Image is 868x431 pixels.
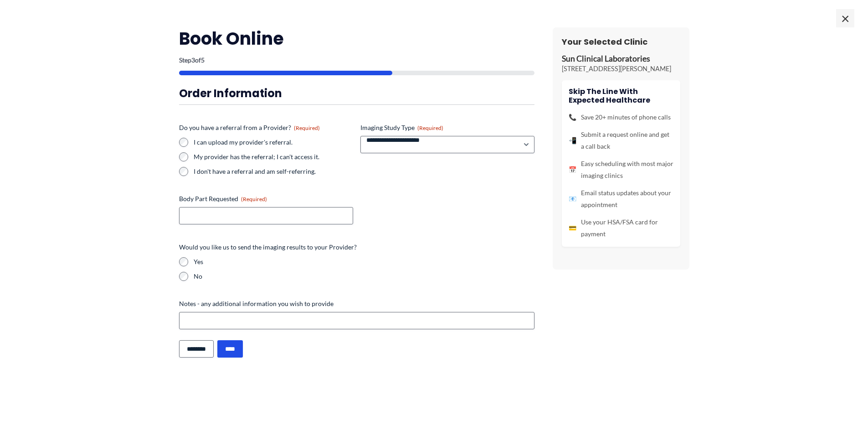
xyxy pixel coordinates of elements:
[179,27,534,50] h2: Book Online
[569,129,673,152] li: Submit a request online and get a call back
[569,158,673,182] li: Easy scheduling with most major imaging clinics
[569,164,576,176] span: 📅
[569,222,576,234] span: 💳
[179,86,534,100] h3: Order Information
[836,9,854,27] span: ×
[194,257,534,266] label: Yes
[417,125,443,131] span: (Required)
[569,111,576,123] span: 📞
[569,87,673,104] h4: Skip the line with Expected Healthcare
[562,64,680,73] p: [STREET_ADDRESS][PERSON_NAME]
[179,194,353,203] label: Body Part Requested
[179,123,320,132] legend: Do you have a referral from a Provider?
[562,54,680,64] p: Sun Clinical Laboratories
[194,152,353,161] label: My provider has the referral; I can't access it.
[191,56,195,64] span: 3
[194,138,353,147] label: I can upload my provider's referral.
[241,196,267,203] span: (Required)
[569,193,576,205] span: 📧
[360,123,534,132] label: Imaging Study Type
[569,216,673,240] li: Use your HSA/FSA card for payment
[569,135,576,146] span: 📲
[194,272,534,281] label: No
[179,243,357,252] legend: Would you like us to send the imaging results to your Provider?
[562,36,680,47] h3: Your Selected Clinic
[294,125,320,131] span: (Required)
[201,56,205,64] span: 5
[569,111,673,123] li: Save 20+ minutes of phone calls
[194,167,353,176] label: I don't have a referral and am self-referring.
[179,57,534,63] p: Step of
[569,187,673,211] li: Email status updates about your appointment
[179,299,534,308] label: Notes - any additional information you wish to provide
